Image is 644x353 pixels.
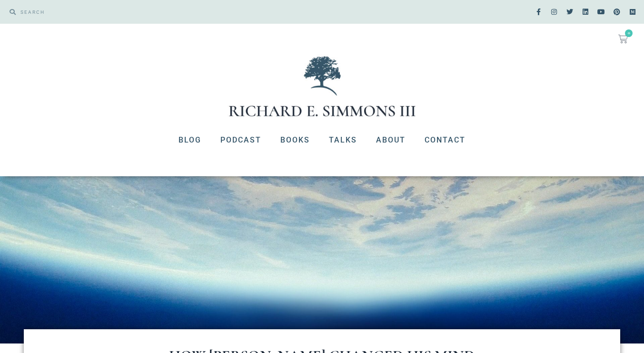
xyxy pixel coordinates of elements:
a: 0 [607,29,639,49]
a: About [367,128,415,153]
a: Contact [415,128,475,153]
span: 0 [625,29,633,37]
a: Books [271,128,319,153]
a: Blog [169,128,211,153]
a: Talks [319,128,367,153]
input: SEARCH [16,5,317,19]
a: Podcast [211,128,271,153]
